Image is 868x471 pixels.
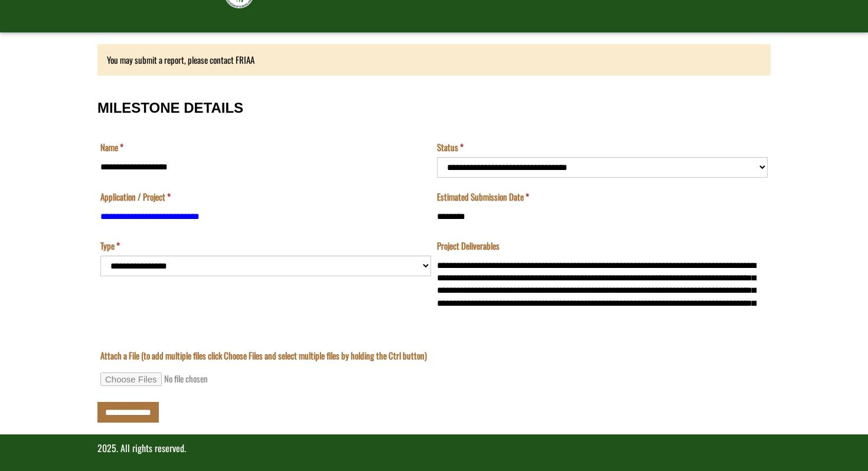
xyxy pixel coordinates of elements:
span: . All rights reserved. [116,441,186,455]
input: Name [100,157,431,178]
fieldset: MILESTONE DETAILS [97,88,771,326]
div: You may submit a report, please contact FRIAA [97,44,771,76]
label: Name [100,141,123,153]
p: 2025 [97,441,771,455]
label: Estimated Submission Date [437,191,529,203]
textarea: Project Deliverables [437,256,768,313]
label: Type [100,240,120,252]
label: Status [437,141,464,153]
div: Milestone Details [97,88,771,423]
input: Application / Project is a required field. [100,206,431,227]
label: Project Deliverables [437,240,500,252]
input: Attach a File (to add multiple files click Choose Files and select multiple files by holding the ... [100,372,261,386]
h3: MILESTONE DETAILS [97,100,771,116]
label: Attach a File (to add multiple files click Choose Files and select multiple files by holding the ... [100,349,427,362]
label: Application / Project [100,191,171,203]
